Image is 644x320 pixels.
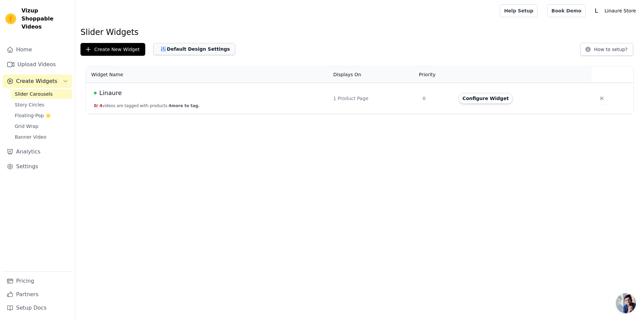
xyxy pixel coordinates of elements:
a: Settings [3,160,72,173]
td: 0 [419,83,454,114]
span: 0 / [94,103,98,108]
button: Delete widget [596,92,608,104]
button: Create New Widget [80,43,145,56]
a: Home [3,43,72,56]
span: Linaure [99,88,122,98]
h1: Slider Widgets [80,27,639,38]
th: Widget Name [86,66,329,83]
span: Vizup Shoppable Videos [21,7,69,31]
a: Grid Wrap [11,122,72,131]
button: L Linaure Store [591,5,639,17]
a: Bate-papo aberto [616,293,636,313]
text: L [595,7,598,14]
a: Book Demo [547,4,586,17]
span: Floating-Pop ⭐ [15,112,51,119]
span: Banner Video [15,134,46,140]
span: Create Widgets [16,77,57,85]
span: Story Circles [15,101,44,108]
span: Slider Carousels [15,91,53,97]
a: Floating-Pop ⭐ [11,111,72,120]
button: 0/ 4videos are tagged with products.4more to tag. [94,103,200,108]
button: Create Widgets [3,75,72,88]
a: Partners [3,288,72,301]
button: Default Design Settings [153,43,235,55]
a: How to setup? [580,48,633,54]
span: Grid Wrap [15,123,38,130]
a: Story Circles [11,100,72,109]
a: Slider Carousels [11,89,72,99]
a: Upload Videos [3,58,72,71]
th: Priority [419,66,454,83]
span: 4 [100,103,102,108]
a: Setup Docs [3,301,72,315]
span: 4 more to tag. [169,103,200,108]
a: Analytics [3,145,72,158]
span: Live Published [94,92,97,94]
a: Banner Video [11,132,72,142]
button: How to setup? [580,43,633,56]
p: Linaure Store [602,5,639,17]
a: Pricing [3,274,72,288]
button: Configure Widget [459,93,513,104]
a: Help Setup [500,4,538,17]
th: Displays On [329,66,419,83]
img: Vizup [5,13,16,24]
div: 1 Product Page [333,95,415,102]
